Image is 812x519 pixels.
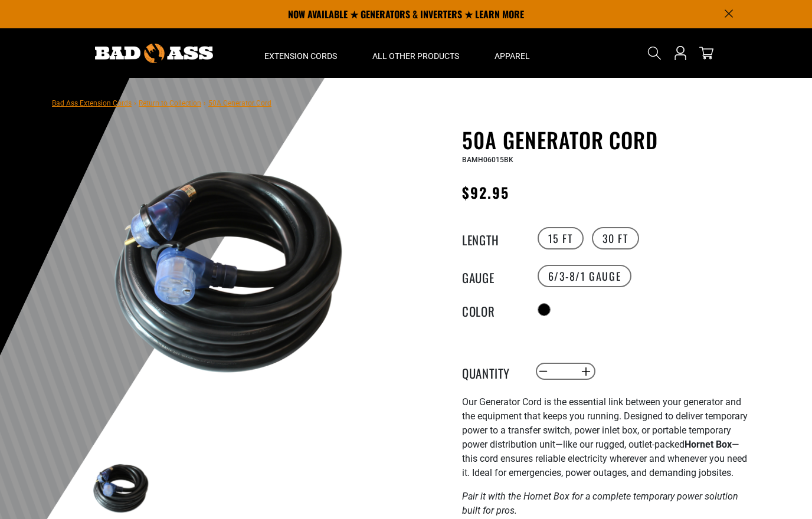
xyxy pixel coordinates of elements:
[208,99,271,107] span: 50A Generator Cord
[95,44,213,63] img: Bad Ass Extension Cords
[592,227,639,249] label: 30 FT
[462,395,751,480] p: Our Generator Cord is the essential link between your generator and the equipment that keeps you ...
[538,227,584,249] label: 15 FT
[495,51,530,61] span: Apparel
[204,99,206,107] span: ›
[462,156,513,164] span: BAMH06015BK
[462,127,751,152] h1: 50A Generator Cord
[52,96,271,110] nav: breadcrumbs
[462,231,521,246] legend: Length
[462,491,738,516] em: Pair it with the Hornet Box for a complete temporary power solution built for pros.
[462,302,521,317] legend: Color
[538,265,632,287] label: 6/3-8/1 Gauge
[52,99,132,107] a: Bad Ass Extension Cords
[685,439,732,450] strong: Hornet Box
[462,364,521,379] label: Quantity
[247,28,355,78] summary: Extension Cords
[477,28,548,78] summary: Apparel
[139,99,201,107] a: Return to Collection
[264,51,337,61] span: Extension Cords
[462,268,521,284] legend: Gauge
[645,44,664,63] summary: Search
[355,28,477,78] summary: All Other Products
[134,99,136,107] span: ›
[372,51,459,61] span: All Other Products
[462,182,509,203] span: $92.95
